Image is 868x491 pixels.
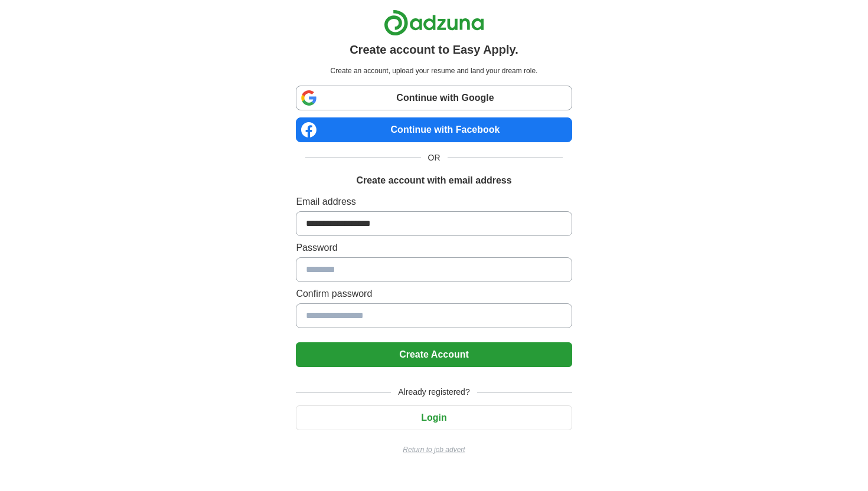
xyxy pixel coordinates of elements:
[296,413,572,423] a: Login
[384,9,484,36] img: Adzuna logo
[296,287,572,301] label: Confirm password
[350,41,518,58] h1: Create account to Easy Apply.
[296,195,572,209] label: Email address
[296,241,572,255] label: Password
[296,405,572,430] button: Login
[356,174,511,188] h1: Create account with email address
[421,152,448,164] span: OR
[296,444,572,455] a: Return to job advert
[298,66,569,76] p: Create an account, upload your resume and land your dream role.
[296,342,572,367] button: Create Account
[391,386,477,398] span: Already registered?
[296,117,572,142] a: Continue with Facebook
[296,86,572,110] a: Continue with Google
